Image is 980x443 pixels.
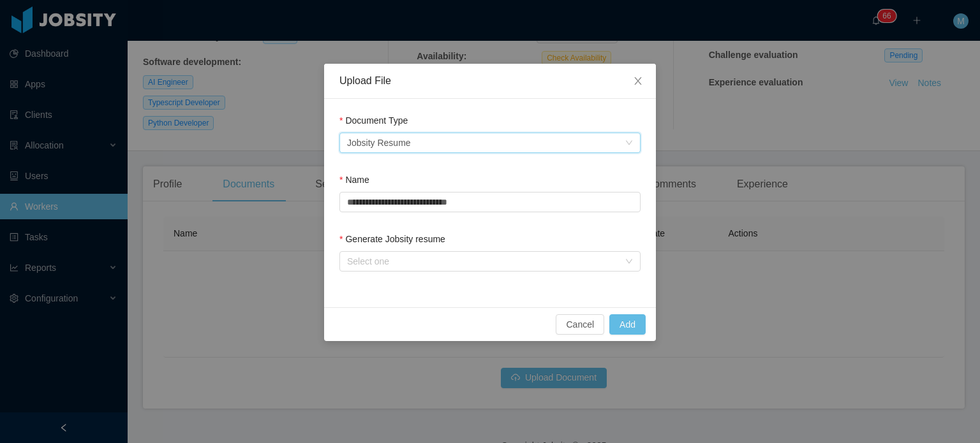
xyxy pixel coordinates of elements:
[625,139,633,148] i: icon: down
[339,74,641,88] div: Upload File
[339,175,369,185] label: Name
[625,258,633,266] i: icon: down
[556,314,604,335] button: Cancel
[633,76,643,86] i: icon: close
[620,64,656,99] button: Close
[339,192,641,212] input: Name
[339,115,408,126] label: Document Type
[609,314,646,335] button: Add
[339,234,445,244] label: Generate Jobsity resume
[347,133,411,152] div: Jobsity Resume
[347,255,619,268] div: Select one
